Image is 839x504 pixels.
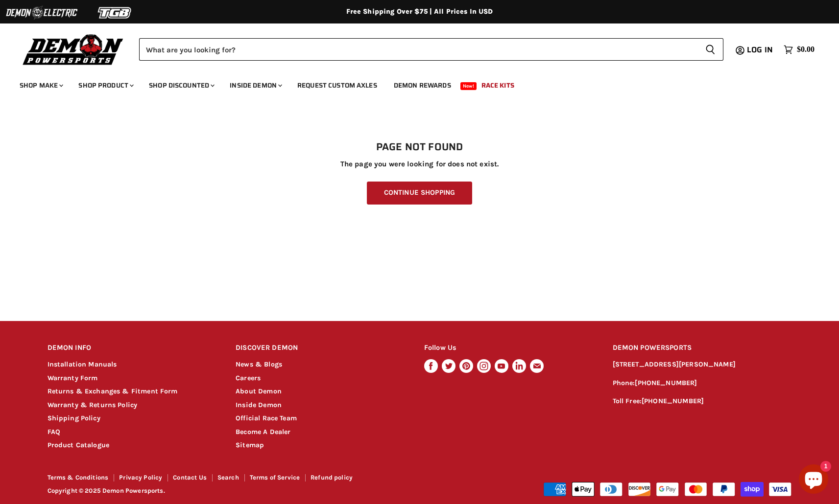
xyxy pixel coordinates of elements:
a: Log in [743,46,779,54]
a: Privacy Policy [119,474,162,481]
p: The page you were looking for does not exist. [48,160,792,168]
a: Returns & Exchanges & Fitment Form [48,387,178,395]
a: Warranty & Returns Policy [48,401,138,409]
h2: DEMON INFO [48,337,217,360]
a: Shop Make [12,75,69,95]
button: Search [697,38,723,61]
h2: Follow Us [424,337,594,360]
span: $0.00 [797,45,815,54]
a: Terms of Service [250,474,300,481]
a: $0.00 [779,43,819,57]
h2: DEMON POWERSPORTS [613,337,792,360]
a: Search [217,474,239,481]
span: New! [460,82,477,90]
p: Phone: [613,378,792,389]
div: Free Shipping Over $75 | All Prices In USD [28,7,812,16]
img: Demon Electric Logo 2 [5,3,78,22]
p: Copyright © 2025 Demon Powersports. [48,487,421,495]
a: Shop Discounted [142,75,220,95]
img: TGB Logo 2 [78,3,152,22]
a: About Demon [236,387,282,395]
h2: DISCOVER DEMON [236,337,406,360]
a: [PHONE_NUMBER] [635,379,697,387]
a: Continue Shopping [367,182,472,205]
a: Race Kits [474,75,522,95]
h1: Page not found [48,141,792,153]
a: Become A Dealer [236,428,290,436]
a: Inside Demon [222,75,288,95]
form: Product [139,38,723,61]
a: FAQ [48,428,60,436]
a: Contact Us [173,474,207,481]
a: Careers [236,374,261,382]
p: [STREET_ADDRESS][PERSON_NAME] [613,359,792,370]
a: Product Catalogue [48,441,110,449]
a: [PHONE_NUMBER] [642,397,704,405]
a: Request Custom Axles [290,75,384,95]
inbox-online-store-chat: Shopify online store chat [796,464,831,496]
input: Search [139,38,697,61]
a: Official Race Team [236,414,297,422]
a: Refund policy [311,474,353,481]
span: Log in [747,44,773,56]
a: Terms & Conditions [48,474,109,481]
nav: Footer [48,474,421,484]
a: Demon Rewards [386,75,458,95]
a: Sitemap [236,441,264,449]
a: Installation Manuals [48,360,117,368]
a: Inside Demon [236,401,282,409]
a: Shipping Policy [48,414,100,422]
a: Shop Product [71,75,140,95]
a: Warranty Form [48,374,98,382]
p: Toll Free: [613,396,792,407]
a: News & Blogs [236,360,282,368]
img: Demon Powersports [20,32,127,67]
ul: Main menu [12,71,812,95]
